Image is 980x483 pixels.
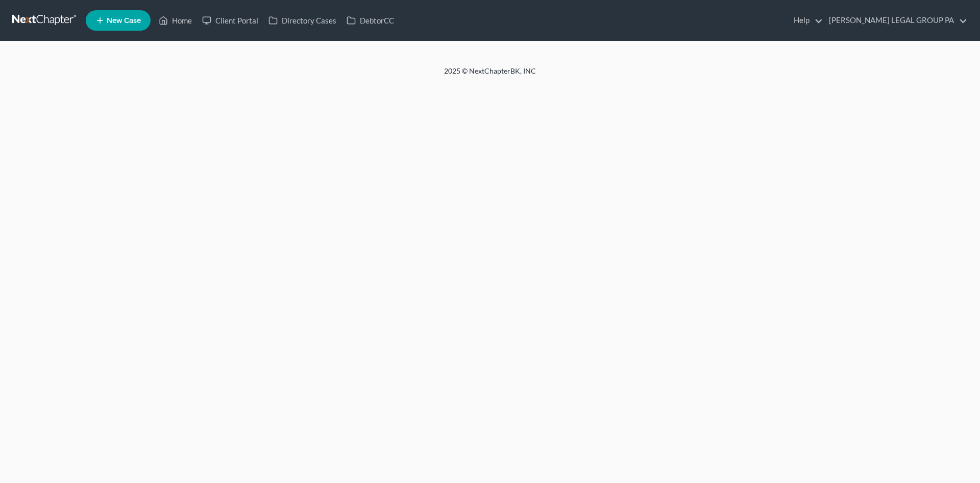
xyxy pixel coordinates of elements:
a: DebtorCC [341,11,399,30]
div: 2025 © NextChapterBK, INC [199,66,781,84]
a: [PERSON_NAME] LEGAL GROUP PA [824,11,967,30]
a: Directory Cases [263,11,341,30]
a: Help [789,11,823,30]
a: Client Portal [197,11,263,30]
new-legal-case-button: New Case [86,10,151,31]
a: Home [154,11,197,30]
